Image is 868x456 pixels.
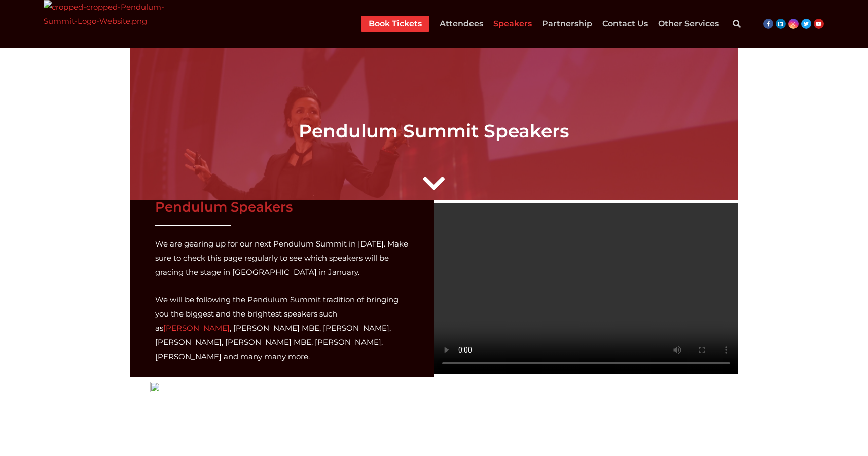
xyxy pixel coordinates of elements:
a: Book Tickets [369,16,422,32]
p: We will be following the Pendulum Summit tradition of bringing you the biggest and the brightest ... [155,293,409,363]
nav: Menu [361,16,719,32]
a: Partnership [542,16,592,32]
a: Attendees [440,16,483,32]
h2: Pendulum Summit Speakers [130,122,738,140]
a: Speakers [493,16,532,32]
a: Other Services [658,16,719,32]
a: Contact Us [602,16,648,32]
h3: Pendulum Speakers [155,200,409,214]
a: [PERSON_NAME] [163,323,230,333]
p: We are gearing up for our next Pendulum Summit in [DATE]. Make sure to check this page regularly ... [155,237,409,279]
div: Search [727,14,747,34]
